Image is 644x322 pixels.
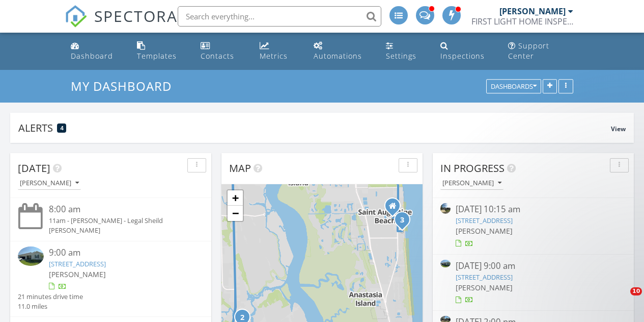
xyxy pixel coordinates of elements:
a: [DATE] 9:00 am [STREET_ADDRESS] [PERSON_NAME] [440,260,626,305]
span: [DATE] [18,161,50,175]
a: [STREET_ADDRESS] [49,259,106,268]
a: [STREET_ADDRESS] [456,216,513,225]
a: Dashboard [67,37,125,66]
span: 4 [60,125,64,132]
span: View [611,125,626,133]
div: [PERSON_NAME] [49,226,188,235]
a: [DATE] 10:15 am [STREET_ADDRESS] [PERSON_NAME] [440,203,626,249]
a: Settings [382,37,428,66]
div: 201 9th St, St. Augustine Beach FLORIDA 32080 [393,206,399,212]
a: Contacts [197,37,247,66]
a: Automations (Advanced) [310,37,374,66]
span: SPECTORA [94,5,178,27]
div: 21 minutes drive time [18,292,83,302]
i: 3 [400,217,404,224]
img: 9322829%2Fcover_photos%2FvvjNhuUt6RPnxmeBStZl%2Fsmall.9322829-1756305157072 [18,246,44,266]
button: Dashboards [486,80,541,94]
div: Settings [386,51,416,61]
div: Inspections [440,51,485,61]
a: 9:00 am [STREET_ADDRESS] [PERSON_NAME] 21 minutes drive time 11.0 miles [18,246,204,312]
a: Templates [133,37,189,66]
img: 9322829%2Fcover_photos%2FvvjNhuUt6RPnxmeBStZl%2Fsmall.9322829-1756305157072 [440,260,451,267]
span: [PERSON_NAME] [49,269,106,279]
i: 2 [240,314,244,321]
div: Support Center [508,41,549,61]
a: Zoom in [228,190,243,206]
img: The Best Home Inspection Software - Spectora [65,5,87,28]
button: [PERSON_NAME] [440,177,503,190]
img: streetview [440,203,451,213]
div: 1 3rd St, St. Augustine, FL 32080 [402,219,408,226]
div: 11.0 miles [18,302,83,311]
a: Metrics [256,37,301,66]
div: Alerts [18,121,611,135]
iframe: Intercom live chat [609,287,634,312]
a: Support Center [504,37,577,66]
div: Templates [137,51,177,61]
span: Map [229,161,251,175]
a: Inspections [436,37,496,66]
input: Search everything... [178,6,381,27]
a: My Dashboard [71,78,180,94]
div: [PERSON_NAME] [442,180,501,187]
div: [DATE] 10:15 am [456,203,610,216]
div: Dashboard [71,51,113,61]
div: Metrics [260,51,288,61]
a: Zoom out [228,206,243,221]
div: Contacts [201,51,234,61]
div: 8:00 am [49,203,188,216]
div: FIRST LIGHT HOME INSPECTIONS [471,16,573,27]
div: [PERSON_NAME] [20,180,79,187]
div: Dashboards [491,83,537,90]
div: Automations [314,51,362,61]
div: 11am - [PERSON_NAME] - Legal Sheild [49,216,188,226]
div: 9:00 am [49,246,188,259]
a: SPECTORA [65,14,178,35]
button: [PERSON_NAME] [18,177,81,190]
div: [PERSON_NAME] [499,6,566,16]
span: In Progress [440,161,505,175]
span: 10 [630,287,642,295]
